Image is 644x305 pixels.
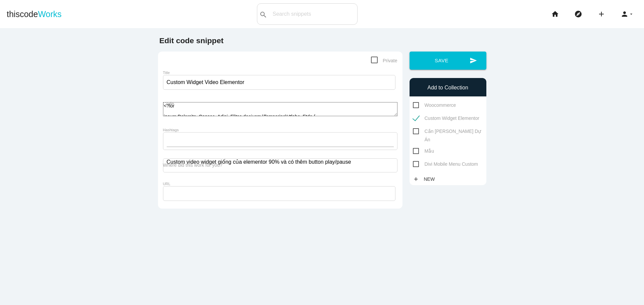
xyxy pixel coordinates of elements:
i: person [621,3,629,25]
textarea: <?lor ipsum Dolorsita_Consec_Adipi_Elitse doeiusm \Temporinc\Utlabo_Etdo { magnaa enimadmi ven_qu... [163,102,397,116]
span: Mẫu [413,147,434,155]
button: sendSave [410,52,486,70]
i: add [597,3,605,25]
b: Edit code snippet [159,36,223,45]
label: URL [163,182,170,186]
label: Title [163,71,170,75]
span: Works [38,9,61,19]
span: Private [371,57,397,65]
span: Custom Widget Elementor [413,114,479,123]
span: Divi Mobile Menu Custom [413,160,478,168]
input: Search snippets [269,7,357,21]
i: search [259,4,267,25]
i: arrow_drop_down [629,3,634,25]
label: Where did this work for you? [163,162,222,168]
label: Code [163,101,174,106]
h6: Add to Collection [413,85,483,91]
span: Cần [PERSON_NAME] Dự Án [413,127,483,136]
button: search [257,4,269,24]
a: thiscodeWorks [7,3,62,25]
i: send [470,52,477,70]
a: addNew [413,173,438,185]
i: home [551,3,559,25]
i: add [413,173,419,185]
textarea: Custom video widget giống của elementor 90% và có thêm button play/pause [163,158,397,172]
i: explore [574,3,582,25]
span: Woocommerce [413,101,456,109]
label: Hashtags [163,128,179,132]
